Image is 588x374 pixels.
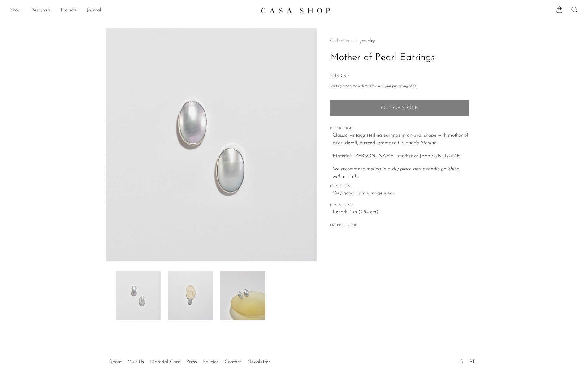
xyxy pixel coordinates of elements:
[333,167,460,180] i: We recommend storing in a dry place and periodic polishing with a cloth.
[10,5,256,16] ul: NEW HEADER MENU
[398,141,438,146] em: L Ganado Sterling.
[10,7,20,15] a: Shop
[346,85,351,88] span: $65
[186,359,197,364] a: Press
[330,38,352,43] span: Collections
[109,359,122,364] a: About
[330,203,469,208] span: DIMENSIONS
[360,38,375,43] a: Jewelry
[330,74,349,79] span: Sold Out
[61,7,77,15] a: Projects
[330,100,469,116] button: Add to cart
[381,105,418,111] span: Out of stock
[87,7,101,15] a: Journal
[455,354,478,366] ul: Social Medias
[330,184,469,189] span: CONDITION
[333,208,469,216] span: Length: 1 in (2.54 cm)
[330,223,357,228] button: MATERIAL CARE
[30,7,51,15] a: Designers
[330,50,469,66] h1: Mother of Pearl Earrings
[458,359,463,364] a: IG
[10,5,256,16] nav: Desktop navigation
[116,271,161,320] img: Mother of Pearl Earrings
[106,354,273,366] ul: Quick links
[106,28,317,261] img: Mother of Pearl Earrings
[330,126,469,132] span: DESCRIPTION
[150,359,180,364] a: Material Care
[220,271,265,320] img: Mother of Pearl Earrings
[333,189,469,198] span: Very good; light vintage wear.
[333,132,469,147] p: Classic, vintage sterling earrings in an oval shape with mother of pearl detail, pierced. Stamped,
[330,84,469,89] p: Starting at /mo with Affirm.
[375,85,417,88] a: Check your purchasing power - Learn more about Affirm Financing (opens in modal)
[225,359,241,364] a: Contact
[330,38,469,43] nav: Breadcrumbs
[168,271,213,320] img: Mother of Pearl Earrings
[203,359,218,364] a: Policies
[128,359,144,364] a: Visit Us
[333,152,469,160] p: Material: [PERSON_NAME], mother of [PERSON_NAME].
[469,359,475,364] a: PT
